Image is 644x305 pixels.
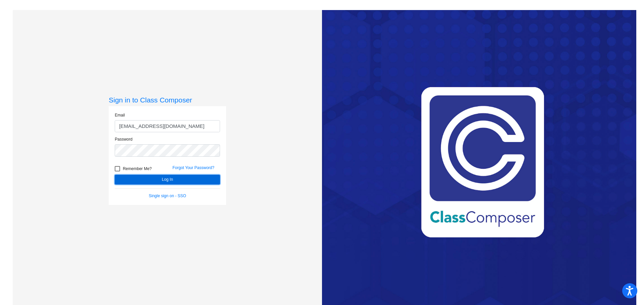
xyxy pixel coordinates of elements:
[123,165,152,173] span: Remember Me?
[115,112,125,118] label: Email
[149,194,186,198] a: Single sign on - SSO
[109,96,226,104] h3: Sign in to Class Composer
[115,175,220,184] button: Log In
[172,165,214,170] a: Forgot Your Password?
[115,136,132,142] label: Password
